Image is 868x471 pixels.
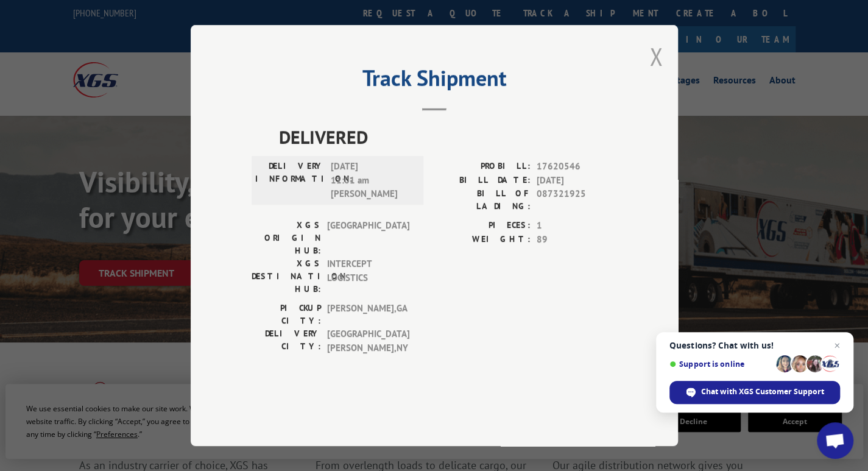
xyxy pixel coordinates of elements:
[669,359,772,369] span: Support is online
[649,40,663,73] button: Close modal
[701,386,824,397] span: Chat with XGS Customer Support
[537,187,617,213] span: 087321925
[326,327,409,355] span: [GEOGRAPHIC_DATA][PERSON_NAME] , NY
[252,219,320,257] label: XGS ORIGIN HUB:
[255,160,324,201] label: DELIVERY INFORMATION:
[434,219,531,233] label: PIECES:
[817,422,853,459] div: Open chat
[326,302,409,327] span: [PERSON_NAME] , GA
[537,233,617,247] span: 89
[434,174,531,188] label: BILL DATE:
[537,174,617,188] span: [DATE]
[434,160,531,174] label: PROBILL:
[669,381,840,404] div: Chat with XGS Customer Support
[252,69,617,93] h2: Track Shipment
[252,302,320,327] label: PICKUP CITY:
[830,338,844,353] span: Close chat
[326,219,409,257] span: [GEOGRAPHIC_DATA]
[537,160,617,174] span: 17620546
[330,160,412,201] span: [DATE] 11:01 am [PERSON_NAME]
[252,257,320,296] label: XGS DESTINATION HUB:
[326,257,409,296] span: INTERCEPT LOGISTICS
[669,341,840,350] span: Questions? Chat with us!
[434,233,531,247] label: WEIGHT:
[434,187,531,213] label: BILL OF LADING:
[279,123,617,151] span: DELIVERED
[537,219,617,233] span: 1
[252,327,320,355] label: DELIVERY CITY:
